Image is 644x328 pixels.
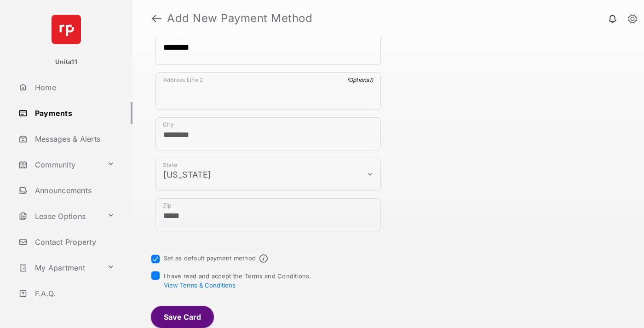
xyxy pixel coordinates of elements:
[167,13,312,24] strong: Add New Payment Method
[151,306,214,328] button: Save Card
[164,272,311,289] span: I have read and accept the Terms and Conditions.
[15,76,132,98] a: Home
[55,58,77,67] p: Unita11
[52,15,81,44] img: svg+xml;base64,PHN2ZyB4bWxucz0iaHR0cDovL3d3dy53My5vcmcvMjAwMC9zdmciIHdpZHRoPSI2NCIgaGVpZ2h0PSI2NC...
[155,72,381,110] div: payment_method_screening[postal_addresses][addressLine2]
[15,205,103,227] a: Lease Options
[155,27,381,65] div: payment_method_screening[postal_addresses][addressLine1]
[15,282,132,305] a: F.A.Q.
[164,282,236,289] button: I have read and accept the Terms and Conditions.
[259,254,268,263] span: Default payment method info
[155,198,381,231] div: payment_method_screening[postal_addresses][postalCode]
[164,254,256,262] label: Set as default payment method
[155,117,381,150] div: payment_method_screening[postal_addresses][locality]
[15,179,132,201] a: Announcements
[15,102,132,124] a: Payments
[15,231,132,253] a: Contact Property
[15,154,103,176] a: Community
[155,158,381,191] div: payment_method_screening[postal_addresses][administrativeArea]
[15,128,132,150] a: Messages & Alerts
[15,257,103,279] a: My Apartment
